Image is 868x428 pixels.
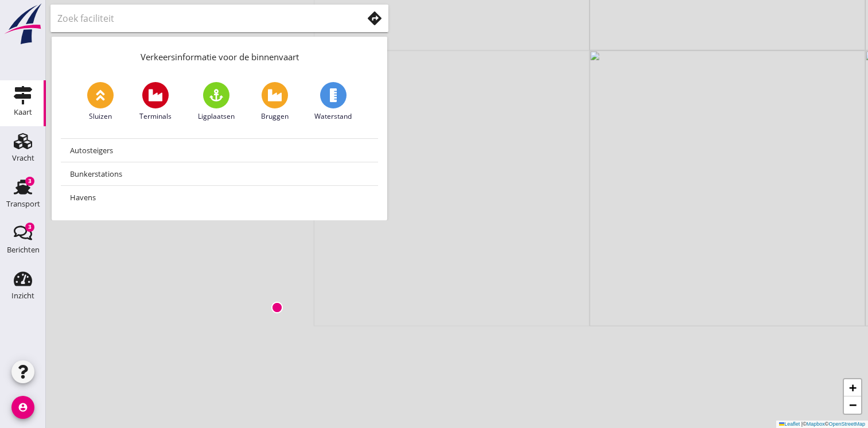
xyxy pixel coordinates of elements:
div: Bunkerstations [70,167,369,181]
a: Zoom in [844,379,861,396]
img: Marker [271,302,283,313]
span: | [801,421,803,427]
a: Terminals [139,82,172,122]
div: Havens [70,190,369,204]
span: + [849,380,857,395]
div: Verkeersinformatie voor de binnenvaart [52,37,387,73]
div: Vracht [12,154,34,162]
span: Sluizen [89,111,112,122]
a: Leaflet [779,421,800,427]
div: © © [776,421,868,428]
a: OpenStreetMap [828,421,865,427]
a: Waterstand [314,82,352,122]
a: Ligplaatsen [198,82,235,122]
div: 3 [25,223,34,232]
a: Mapbox [807,421,825,427]
a: Zoom out [844,396,861,414]
img: logo-small.a267ee39.svg [2,3,44,45]
span: Terminals [139,111,172,122]
span: − [849,398,857,412]
a: Sluizen [87,82,114,122]
span: Waterstand [314,111,352,122]
div: 3 [25,177,34,186]
span: Bruggen [261,111,289,122]
div: Transport [6,200,40,208]
div: Berichten [7,246,40,254]
i: account_circle [11,396,34,419]
input: Zoek faciliteit [57,9,347,28]
span: Ligplaatsen [198,111,235,122]
a: Bruggen [261,82,289,122]
div: Inzicht [11,292,34,299]
div: Autosteigers [70,143,369,157]
div: Kaart [14,108,32,116]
